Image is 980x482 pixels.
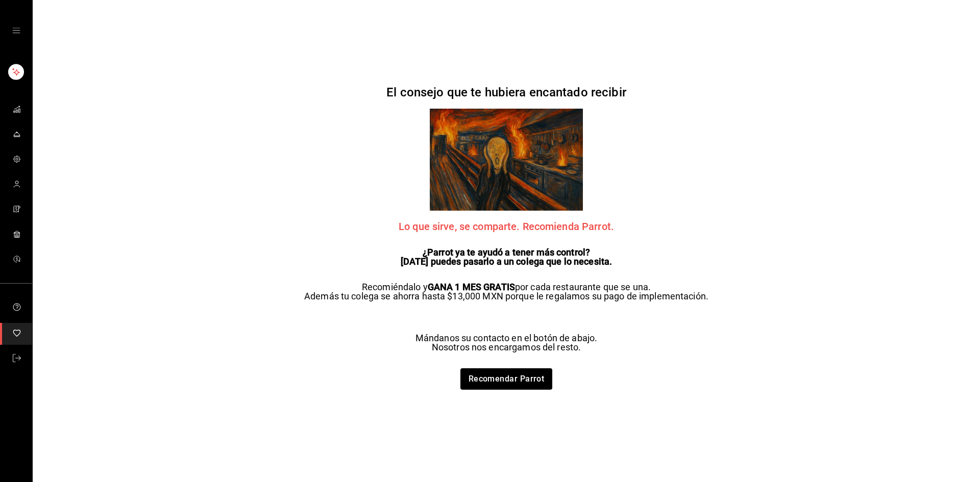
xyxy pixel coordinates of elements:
span: Lo que sirve, se comparte. Recomienda Parrot. [399,221,614,232]
a: Recomendar Parrot [460,368,553,390]
p: Mándanos su contacto en el botón de abajo. Nosotros nos encargamos del resto. [415,334,598,352]
strong: [DATE] puedes pasarlo a un colega que lo necesita. [401,256,612,267]
h2: El consejo que te hubiera encantado recibir [386,86,626,98]
p: Recomiéndalo y por cada restaurante que se una. Además tu colega se ahorra hasta $13,000 MXN porq... [304,283,708,301]
img: referrals Parrot [430,109,583,211]
strong: ¿Parrot ya te ayudó a tener más control? [423,247,590,258]
button: open drawer [12,27,20,35]
strong: GANA 1 MES GRATIS [428,282,515,292]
